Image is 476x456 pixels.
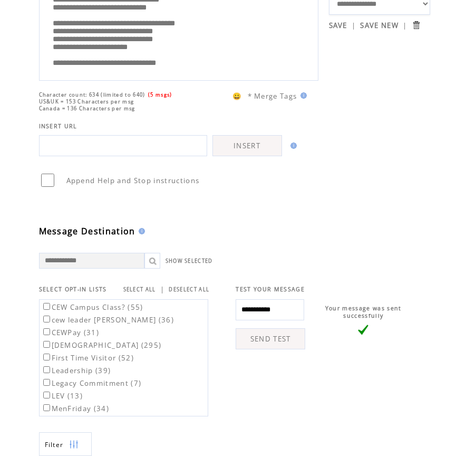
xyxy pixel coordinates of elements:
span: Append Help and Stop instructions [66,176,200,185]
a: SELECT ALL [123,286,156,293]
input: CEWPay (31) [43,328,50,335]
a: SEND TEST [236,328,305,349]
img: vLarge.png [358,325,368,335]
span: | [352,21,356,30]
input: Leadership (39) [43,366,50,373]
input: cew leader [PERSON_NAME] (36) [43,316,50,322]
label: [DEMOGRAPHIC_DATA] (295) [41,340,162,350]
input: MenFriday (34) [43,404,50,411]
span: TEST YOUR MESSAGE [236,286,305,293]
label: CEW Campus Class? (55) [41,302,143,312]
label: Legacy Commitment (7) [41,378,142,388]
span: | [160,284,164,294]
input: First Time Visitor (52) [43,354,50,360]
a: INSERT [212,135,282,156]
a: SAVE NEW [360,21,399,30]
span: Your message was sent successfully [325,305,402,319]
input: LEV (13) [43,392,50,398]
label: First Time Visitor (52) [41,353,134,363]
label: CEWPay (31) [41,328,100,337]
span: SELECT OPT-IN LISTS [39,286,107,293]
img: help.gif [135,228,145,234]
a: SAVE [329,21,347,30]
label: cew leader [PERSON_NAME] (36) [41,315,174,325]
span: Message Destination [39,225,135,237]
span: US&UK = 153 Characters per msg [39,98,134,105]
input: Submit [411,20,421,30]
span: Character count: 634 (limited to 640) [39,91,145,98]
label: MenFriday (34) [41,404,110,413]
label: LEV (13) [41,391,83,401]
input: CEW Campus Class? (55) [43,303,50,310]
a: DESELECT ALL [169,286,209,293]
span: * Merge Tags [248,91,297,101]
span: Show filters [45,440,64,449]
input: [DEMOGRAPHIC_DATA] (295) [43,341,50,348]
a: SHOW SELECTED [166,258,213,264]
span: | [403,21,407,30]
label: Leadership (39) [41,366,111,375]
span: INSERT URL [39,122,77,130]
img: help.gif [297,92,307,99]
span: 😀 [232,91,242,101]
img: help.gif [287,142,297,149]
span: Canada = 136 Characters per msg [39,105,135,112]
input: Legacy Commitment (7) [43,379,50,386]
span: (5 msgs) [148,91,172,98]
a: Filter [39,432,92,456]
